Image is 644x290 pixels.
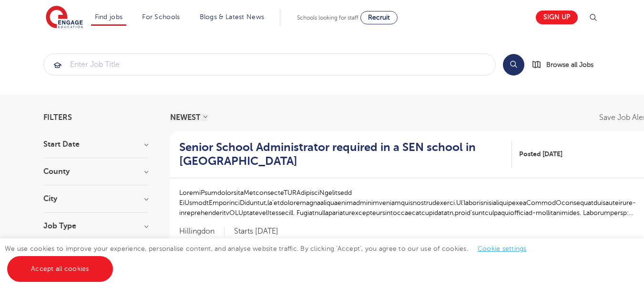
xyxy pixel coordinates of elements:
input: Submit [44,54,495,75]
a: For Schools [142,13,180,21]
h3: Start Date [43,140,148,148]
h3: City [43,195,148,203]
h3: County [43,168,148,175]
button: Search [503,54,524,75]
span: Hillingdon [179,226,225,236]
a: Recruit [360,11,398,24]
h3: Job Type [43,222,148,230]
a: Blogs & Latest News [200,13,265,21]
a: Senior School Administrator required in a SEN school in [GEOGRAPHIC_DATA] [179,140,512,168]
h2: Senior School Administrator required in a SEN school in [GEOGRAPHIC_DATA] [179,140,505,168]
span: We use cookies to improve your experience, personalise content, and analyse website traffic. By c... [5,245,536,272]
div: Submit [43,54,496,75]
a: Browse all Jobs [532,59,601,70]
span: Schools looking for staff [297,14,358,21]
a: Cookie settings [478,245,527,252]
a: Sign up [536,11,578,24]
a: Find jobs [95,13,123,21]
span: Posted [DATE] [519,149,562,159]
a: Accept all cookies [7,256,113,282]
span: Recruit [368,14,390,21]
p: Starts [DATE] [234,226,278,236]
span: Browse all Jobs [546,59,593,70]
span: Filters [43,114,72,121]
img: Engage Education [46,6,83,30]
